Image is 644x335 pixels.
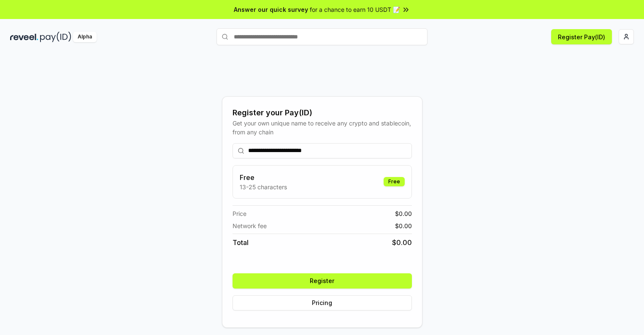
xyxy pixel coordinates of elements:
[240,182,287,191] p: 13-25 characters
[395,209,412,218] span: $ 0.00
[233,237,249,248] span: Total
[233,273,412,289] button: Register
[234,5,308,14] span: Answer our quick survey
[310,5,400,14] span: for a chance to earn 10 USDT 📝
[392,237,412,248] span: $ 0.00
[233,295,412,310] button: Pricing
[395,221,412,230] span: $ 0.00
[233,119,412,136] div: Get your own unique name to receive any crypto and stablecoin, from any chain
[240,172,287,182] h3: Free
[233,221,267,230] span: Network fee
[551,29,612,44] button: Register Pay(ID)
[40,32,71,42] img: pay_id
[10,32,38,42] img: reveel_dark
[233,107,412,119] div: Register your Pay(ID)
[233,209,246,218] span: Price
[384,177,405,186] div: Free
[73,32,97,42] div: Alpha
